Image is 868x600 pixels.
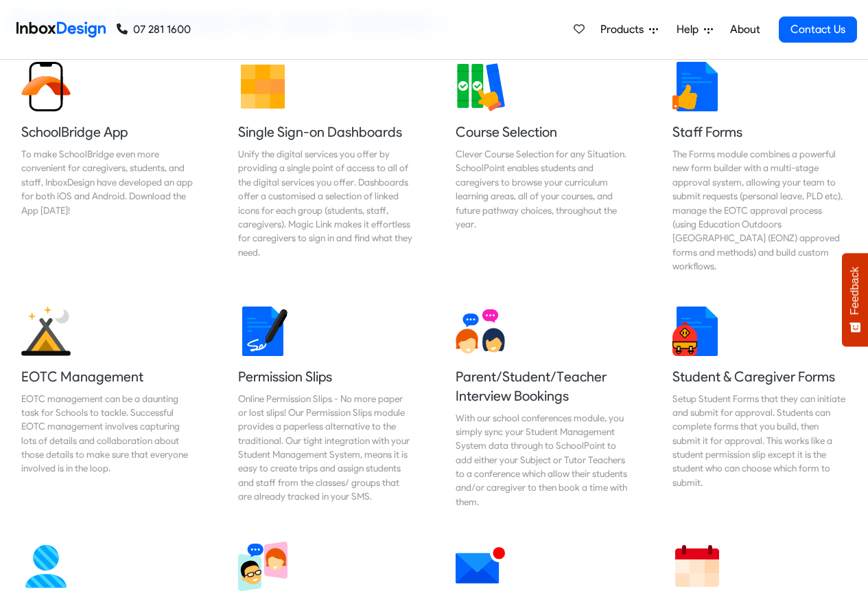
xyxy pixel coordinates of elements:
div: Online Permission Slips - No more paper or lost slips! ​Our Permission Slips module provides a pa... [238,392,412,504]
h5: Staff Forms [672,122,847,142]
a: Single Sign-on Dashboards Unify the digital services you offer by providing a single point of acc... [227,51,423,285]
div: The Forms module combines a powerful new form builder with a multi-stage approval system, allowin... [672,147,847,274]
a: 07 281 1600 [117,21,191,38]
span: Products [600,21,649,38]
img: 2022_01_13_icon_calendar.svg [672,542,722,591]
a: Staff Forms The Forms module combines a powerful new form builder with a multi-stage approval sys... [661,51,858,285]
h5: Course Selection [456,122,630,142]
div: With our school conferences module, you simply sync your Student Management System data through t... [456,411,630,509]
div: Setup Student Forms that they can initiate and submit for approval. Students can complete forms t... [672,392,847,490]
img: 2022_01_12_icon_mail_notification.svg [456,542,505,591]
div: EOTC management can be a daunting task for Schools to tackle. Successful EOTC management involves... [21,392,196,476]
img: 2022_01_18_icon_signature.svg [238,307,288,356]
a: EOTC Management EOTC management can be a daunting task for Schools to tackle. Successful EOTC man... [10,296,207,520]
img: 2022_01_13_icon_conversation.svg [456,307,505,356]
img: 2022_01_25_icon_eonz.svg [21,307,71,356]
a: About [726,16,764,43]
a: Products [595,16,664,43]
img: 2022_03_30_icon_virtual_conferences.svg [238,542,288,591]
span: Help [677,21,704,38]
a: Help [671,16,718,43]
img: 2022_01_13_icon_absence.svg [21,542,71,591]
a: Student & Caregiver Forms Setup Student Forms that they can initiate and submit for approval. Stu... [661,296,858,520]
h5: Student & Caregiver Forms [672,367,847,386]
h5: Permission Slips [238,367,412,386]
a: SchoolBridge App To make SchoolBridge even more convenient for caregivers, students, and staff, I... [10,51,207,285]
img: 2022_01_13_icon_grid.svg [238,62,288,111]
button: Feedback - Show survey [842,253,868,346]
a: Course Selection Clever Course Selection for any Situation. SchoolPoint enables students and care... [445,51,641,285]
a: Permission Slips Online Permission Slips - No more paper or lost slips! ​Our Permission Slips mod... [227,296,423,520]
span: Feedback [849,267,861,315]
div: To make SchoolBridge even more convenient for caregivers, students, and staff, InboxDesign have d... [21,147,196,217]
img: 2022_01_13_icon_thumbsup.svg [672,62,722,111]
h5: SchoolBridge App [21,122,196,142]
img: 2022_01_13_icon_student_form.svg [672,307,722,356]
div: Unify the digital services you offer by providing a single point of access to all of the digital ... [238,147,412,259]
h5: Parent/Student/Teacher Interview Bookings [456,367,630,405]
h5: EOTC Management [21,367,196,386]
a: Contact Us [779,16,857,43]
a: Parent/Student/Teacher Interview Bookings With our school conferences module, you simply sync you... [445,296,641,520]
img: 2022_01_13_icon_sb_app.svg [21,62,71,111]
div: Clever Course Selection for any Situation. SchoolPoint enables students and caregivers to browse ... [456,147,630,231]
img: 2022_01_13_icon_course_selection.svg [456,62,505,111]
h5: Single Sign-on Dashboards [238,122,412,142]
